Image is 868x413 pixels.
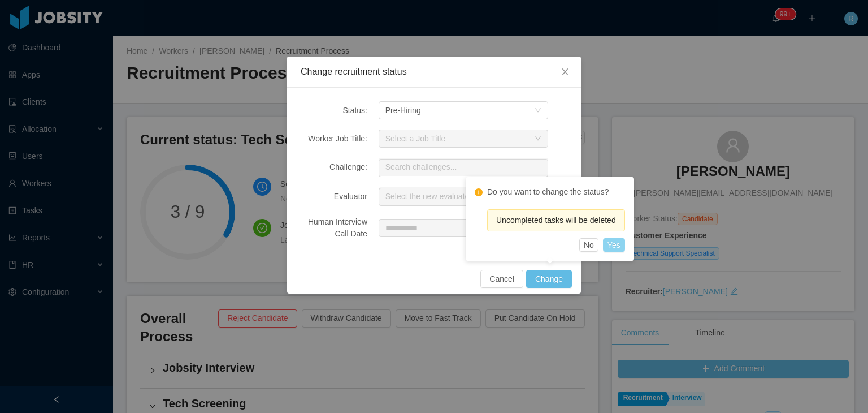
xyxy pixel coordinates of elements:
span: Uncompleted tasks will be deleted [496,216,616,225]
button: Change [526,270,572,288]
div: Select a Job Title [385,133,529,144]
div: Pre-Hiring [385,102,421,119]
button: Close [549,57,581,88]
i: icon: exclamation-circle [475,188,483,196]
i: icon: down [535,135,541,143]
div: Change recruitment status [301,66,567,78]
div: Status: [301,105,367,117]
button: Yes [603,238,625,252]
i: icon: close [561,67,570,76]
text: Do you want to change the status? [487,187,609,196]
i: icon: down [535,107,541,115]
div: Evaluator [301,191,367,203]
button: Cancel [480,270,523,288]
button: No [579,238,598,252]
div: Challenge: [301,161,367,173]
div: Worker Job Title: [301,133,367,145]
div: Human Interview Call Date [301,216,367,240]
